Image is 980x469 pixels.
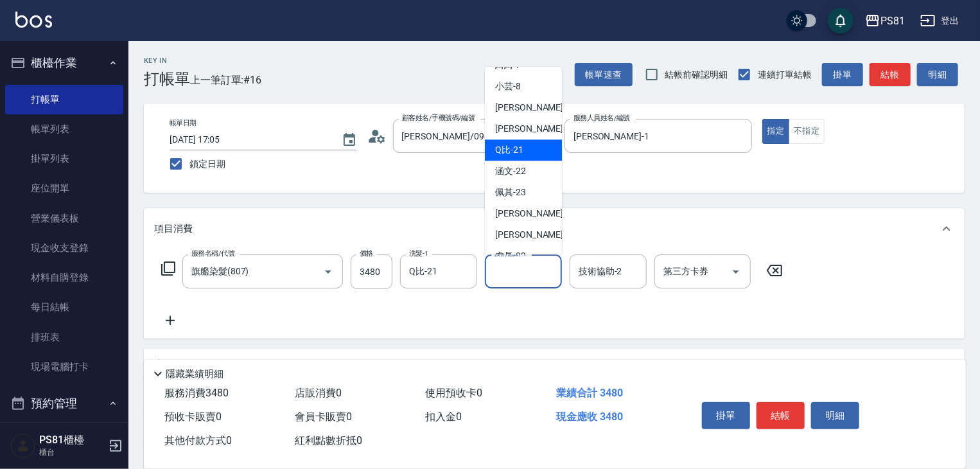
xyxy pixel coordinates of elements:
[5,387,123,420] button: 預約管理
[39,434,105,447] h5: PS81櫃檯
[426,387,483,399] span: 使用預收卡 0
[144,208,965,249] div: 項目消費
[164,387,229,399] span: 服務消費 3480
[318,261,338,282] button: Open
[665,68,728,82] span: 結帳前確認明細
[295,387,342,399] span: 店販消費 0
[191,249,234,258] label: 服務名稱/代號
[495,122,576,136] span: [PERSON_NAME] -20
[870,63,911,87] button: 結帳
[5,292,123,322] a: 每日結帳
[495,101,576,114] span: [PERSON_NAME] -10
[860,8,910,34] button: PS81
[915,9,965,33] button: 登出
[402,113,475,123] label: 顧客姓名/手機號碼/編號
[154,222,193,236] p: 項目消費
[880,13,905,29] div: PS81
[360,249,373,258] label: 價格
[726,261,746,282] button: Open
[5,144,123,173] a: 掛單列表
[495,58,521,72] span: 綺綺 -7
[5,114,123,144] a: 帳單列表
[170,129,329,150] input: YYYY/MM/DD hh:mm
[575,63,633,87] button: 帳單速查
[10,433,36,459] img: Person
[828,8,853,33] button: save
[295,411,352,423] span: 會員卡販賣 0
[334,125,365,155] button: Choose date, selected date is 2025-08-10
[758,68,812,82] span: 連續打單結帳
[556,387,623,399] span: 業績合計 3480
[495,249,526,263] span: 處長 -99
[144,70,190,88] h3: 打帳單
[495,186,526,199] span: 佩其 -23
[166,367,223,381] p: 隱藏業績明細
[5,233,123,263] a: 現金收支登錄
[5,85,123,114] a: 打帳單
[164,434,232,447] span: 其他付款方式 0
[164,411,222,423] span: 預收卡販賣 0
[426,411,462,423] span: 扣入金 0
[5,46,123,80] button: 櫃檯作業
[154,358,193,371] p: 店販銷售
[573,113,630,123] label: 服務人員姓名/編號
[762,119,790,144] button: 指定
[5,204,123,233] a: 營業儀表板
[39,447,105,458] p: 櫃台
[144,57,190,65] h2: Key In
[495,143,523,157] span: Q比 -21
[144,349,965,380] div: 店販銷售
[556,411,623,423] span: 現金應收 3480
[15,12,52,28] img: Logo
[5,263,123,292] a: 材料自購登錄
[495,228,576,242] span: [PERSON_NAME] -25
[409,249,428,258] label: 洗髮-1
[170,118,197,128] label: 帳單日期
[702,402,750,429] button: 掛單
[5,352,123,382] a: 現場電腦打卡
[917,63,958,87] button: 明細
[295,434,362,447] span: 紅利點數折抵 0
[495,207,576,220] span: [PERSON_NAME] -24
[789,119,825,144] button: 不指定
[822,63,863,87] button: 掛單
[811,402,859,429] button: 明細
[5,323,123,352] a: 排班表
[495,164,526,178] span: 涵文 -22
[495,80,521,93] span: 小芸 -8
[5,173,123,203] a: 座位開單
[189,157,225,171] span: 鎖定日期
[190,72,262,88] span: 上一筆訂單:#16
[757,402,805,429] button: 結帳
